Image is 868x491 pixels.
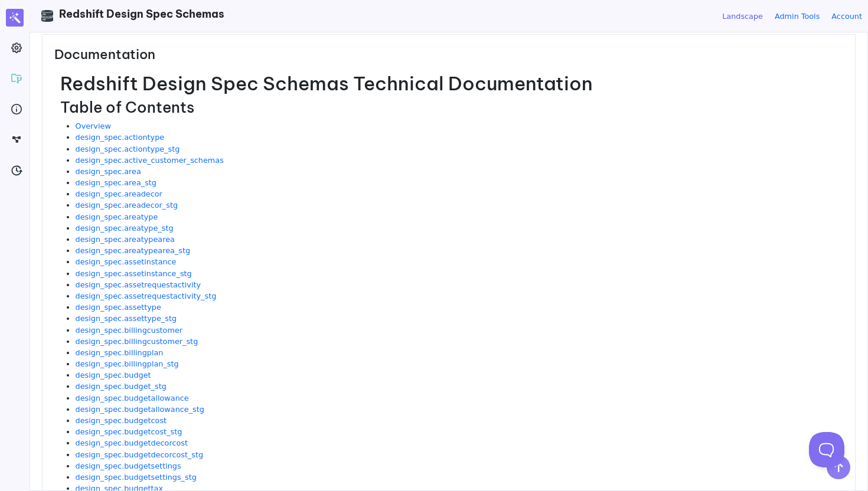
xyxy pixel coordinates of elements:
[76,292,217,300] a: design_spec.assetrequestactivity_stg
[76,438,188,447] a: design_spec.budgetdecorcost
[76,427,182,436] a: design_spec.budgetcost_stg
[76,416,167,425] a: design_spec.budgetcost
[76,405,204,414] a: design_spec.budgetallowance_stg
[76,156,224,165] a: design_spec.active_customer_schemas
[76,314,177,323] a: design_spec.assettype_stg
[76,382,167,391] a: design_spec.budget_stg
[76,359,179,368] a: design_spec.billingplan_stg
[76,337,198,346] a: design_spec.billingcustomer_stg
[76,257,177,266] a: design_spec.assetinstance
[76,145,180,153] a: design_spec.actiontype_stg
[76,212,158,221] a: design_spec.areatype
[809,432,844,467] iframe: Toggle Customer Support
[76,167,141,176] a: design_spec.area
[775,11,820,22] a: Admin Tools
[76,235,175,244] a: design_spec.areatypearea
[76,224,174,233] a: design_spec.areatype_stg
[76,280,201,289] a: design_spec.assetrequestactivity
[76,450,204,459] a: design_spec.budgetdecorcost_stg
[76,303,161,312] a: design_spec.assettype
[76,178,156,187] a: design_spec.area_stg
[59,7,224,21] span: Redshift Design Spec Schemas
[60,72,843,94] h1: Redshift Design Spec Schemas Technical Documentation
[60,99,843,117] h2: Table of Contents
[76,461,181,470] a: design_spec.budgetsettings
[722,11,763,22] a: Landscape
[76,189,162,198] a: design_spec.areadecor
[76,246,190,255] a: design_spec.areatypearea_stg
[76,133,165,142] a: design_spec.actiontype
[76,269,192,278] a: design_spec.assetinstance_stg
[76,371,151,379] a: design_spec.budget
[76,201,178,210] a: design_spec.areadecor_stg
[76,473,197,482] a: design_spec.budgetsettings_stg
[831,11,862,22] a: Account
[76,394,189,402] a: design_spec.budgetallowance
[76,326,182,335] a: design_spec.billingcustomer
[76,348,164,357] a: design_spec.billingplan
[54,47,843,72] h3: Documentation
[76,122,111,130] a: Overview
[6,9,24,27] img: Magic Data logo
